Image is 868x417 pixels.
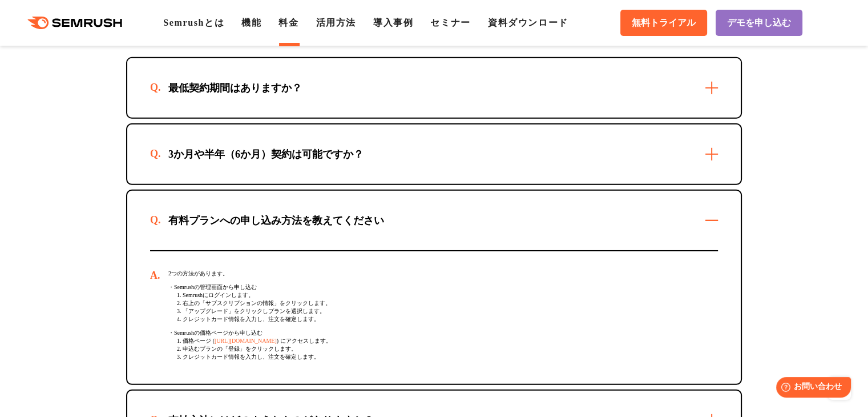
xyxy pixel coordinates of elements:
div: 2. 申込むプランの「登録」をクリックします。 [168,345,718,353]
div: 2. 右上の「サブスクリプションの情報」をクリックします。 [168,299,718,307]
span: 無料トライアル [632,17,696,29]
div: 4. クレジットカード情報を入力し、注文を確定します。 [168,315,718,323]
div: 3. 「アップグレード」をクリックしプランを選択します。 [168,307,718,315]
a: 資料ダウンロード [488,18,568,27]
div: 2つの方法があります。 [168,270,718,278]
a: デモを申し込む [716,10,802,36]
a: 料金 [278,18,298,27]
div: ・Semrushの管理画面から申し込む [168,283,718,291]
div: 1. 価格ページ ( ) にアクセスします。 [168,337,718,345]
a: 活用方法 [316,18,356,27]
div: 1. Semrushにログインします。 [168,291,718,299]
iframe: Help widget launcher [766,372,855,404]
a: 導入事例 [373,18,413,27]
a: 無料トライアル [620,10,707,36]
div: 3か月や半年（6か月）契約は可能ですか？ [150,147,382,161]
a: 機能 [241,18,261,27]
a: [URL][DOMAIN_NAME] [215,338,277,344]
div: 最低契約期間はありますか？ [150,81,320,95]
div: 有料プランへの申し込み方法を教えてください [150,214,402,227]
div: 3. クレジットカード情報を入力し、注文を確定します。 [168,353,718,361]
span: デモを申し込む [727,17,791,29]
a: Semrushとは [163,18,224,27]
div: ・Semrushの価格ページから申し込む [168,329,718,337]
a: セミナー [430,18,470,27]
